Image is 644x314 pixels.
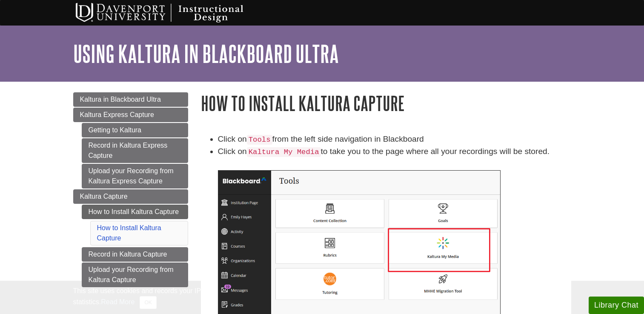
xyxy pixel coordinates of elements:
[73,108,188,122] a: Kaltura Express Capture
[218,133,571,146] li: Click on from the left side navigation in Blackboard
[69,2,273,23] img: Davenport University Instructional Design
[82,164,188,188] a: Upload your Recording from Kaltura Express Capture
[73,40,339,67] a: Using Kaltura in Blackboard Ultra
[97,224,161,242] a: How to Install Kaltura Capture
[201,92,571,114] h1: How to Install Kaltura Capture
[73,92,188,287] div: Guide Page Menu
[247,135,272,145] code: Tools
[82,205,188,219] a: How to Install Kaltura Capture
[82,247,188,262] a: Record in Kaltura Capture
[247,147,321,157] code: Kaltura My Media
[80,193,128,200] span: Kaltura Capture
[82,263,188,287] a: Upload your Recording from Kaltura Capture
[73,92,188,107] a: Kaltura in Blackboard Ultra
[82,123,188,137] a: Getting to Kaltura
[73,189,188,204] a: Kaltura Capture
[589,297,644,314] button: Library Chat
[80,96,161,103] span: Kaltura in Blackboard Ultra
[82,138,188,163] a: Record in Kaltura Express Capture
[80,111,154,118] span: Kaltura Express Capture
